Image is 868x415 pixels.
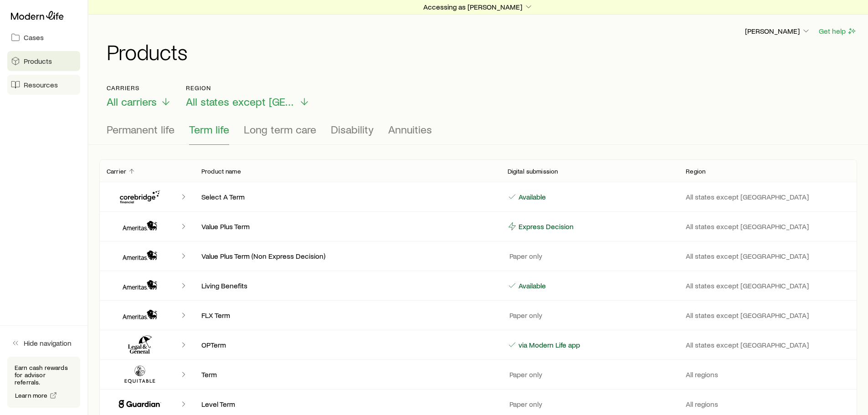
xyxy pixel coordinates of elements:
[686,192,850,201] p: All states except [GEOGRAPHIC_DATA]
[686,168,705,175] p: Region
[686,222,850,231] p: All states except [GEOGRAPHIC_DATA]
[107,41,857,62] h1: Products
[686,281,850,290] p: All states except [GEOGRAPHIC_DATA]
[244,123,316,136] span: Long term care
[24,80,58,89] span: Resources
[201,168,241,175] p: Product name
[423,2,533,11] p: Accessing as [PERSON_NAME]
[517,281,546,290] p: Available
[686,370,850,379] p: All regions
[508,370,542,379] p: Paper only
[201,222,493,231] p: Value Plus Term
[7,27,80,47] a: Cases
[186,95,295,108] span: All states except [GEOGRAPHIC_DATA]
[15,392,48,399] span: Learn more
[24,56,52,66] span: Products
[107,168,126,175] p: Carrier
[107,123,175,136] span: Permanent life
[7,51,80,71] a: Products
[508,168,558,175] p: Digital submission
[24,33,44,42] span: Cases
[388,123,432,136] span: Annuities
[107,123,850,145] div: Product types
[15,364,73,386] p: Earn cash rewards for advisor referrals.
[517,192,546,201] p: Available
[508,400,542,409] p: Paper only
[686,251,850,261] p: All states except [GEOGRAPHIC_DATA]
[517,340,580,349] p: via Modern Life app
[201,251,493,261] p: Value Plus Term (Non Express Decision)
[686,400,850,409] p: All regions
[201,192,493,201] p: Select A Term
[745,26,811,36] p: [PERSON_NAME]
[745,26,811,37] button: [PERSON_NAME]
[201,340,493,349] p: OPTerm
[7,75,80,95] a: Resources
[107,84,171,108] button: CarriersAll carriers
[508,251,542,261] p: Paper only
[201,311,493,320] p: FLX Term
[24,338,72,348] span: Hide navigation
[201,400,493,409] p: Level Term
[517,222,574,231] p: Express Decision
[186,84,310,108] button: RegionAll states except [GEOGRAPHIC_DATA]
[7,333,80,353] button: Hide navigation
[107,95,157,108] span: All carriers
[186,84,310,92] p: Region
[331,123,374,136] span: Disability
[189,123,229,136] span: Term life
[508,311,542,320] p: Paper only
[818,26,857,36] button: Get help
[686,340,850,349] p: All states except [GEOGRAPHIC_DATA]
[7,357,80,408] div: Earn cash rewards for advisor referrals.Learn more
[201,370,493,379] p: Term
[201,281,493,290] p: Living Benefits
[107,84,171,92] p: Carriers
[686,311,850,320] p: All states except [GEOGRAPHIC_DATA]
